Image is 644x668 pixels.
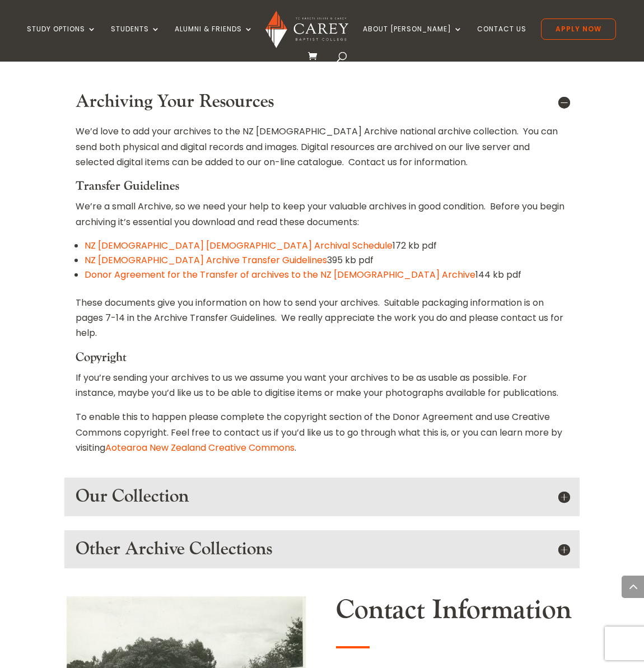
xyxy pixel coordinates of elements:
[85,254,327,267] a: NZ [DEMOGRAPHIC_DATA] Archive Transfer Guidelines
[477,25,526,52] a: Contact Us
[27,25,96,52] a: Study Options
[76,295,568,350] p: These documents give you information on how to send your archives. Suitable packaging information...
[76,91,568,113] h5: Archiving Your Resources
[76,486,568,507] h5: Our Collection
[85,253,568,268] li: 395 kb pdf
[76,179,568,199] h4: Transfer Guidelines
[76,370,568,409] p: If you’re sending your archives to us we assume you want your archives to be as usable as possibl...
[76,539,568,560] h5: Other Archive Collections
[76,199,568,238] p: We’re a small Archive, so we need your help to keep your valuable archives in good condition. Bef...
[265,11,348,48] img: Carey Baptist College
[175,25,253,52] a: Alumni & Friends
[76,409,568,455] p: To enable this to happen please complete the copyright section of the Donor Agreement and use Cre...
[85,239,393,252] a: NZ [DEMOGRAPHIC_DATA] [DEMOGRAPHIC_DATA] Archival Schedule
[85,239,568,253] li: 172 kb pdf
[85,268,475,281] a: Donor Agreement for the Transfer of archives to the NZ [DEMOGRAPHIC_DATA] Archive
[541,18,616,40] a: Apply Now
[76,124,568,179] p: We’d love to add your archives to the NZ [DEMOGRAPHIC_DATA] Archive national archive collection. ...
[363,25,463,52] a: About [PERSON_NAME]
[85,268,568,282] li: 144 kb pdf
[76,350,568,370] h4: Copyright
[336,594,580,632] h2: Contact Information
[105,441,295,454] a: Aotearoa New Zealand Creative Commons
[111,25,160,52] a: Students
